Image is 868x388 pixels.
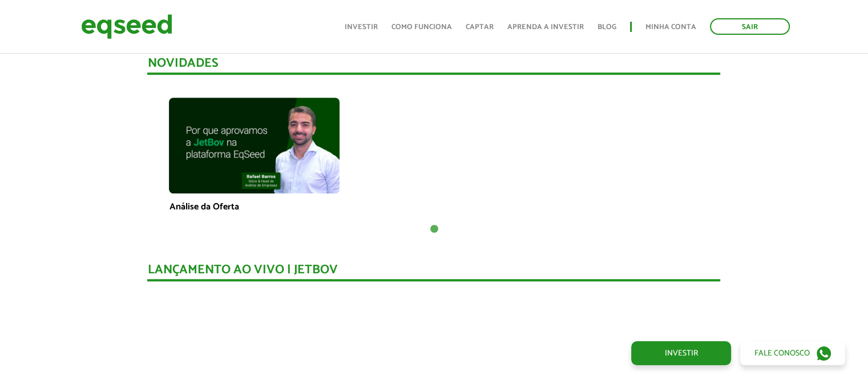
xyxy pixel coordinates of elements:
p: Análise da Oferta [169,201,340,212]
a: Como funciona [391,23,452,31]
a: Investir [631,341,731,365]
a: Blog [597,23,616,31]
a: Captar [466,23,494,31]
button: 1 of 1 [428,224,439,235]
a: Investir [345,23,378,31]
img: EqSeed [81,11,172,42]
a: Minha conta [645,23,696,31]
div: Lançamento ao vivo | JetBov [147,264,720,281]
a: Aprenda a investir [507,23,584,31]
div: Novidades [147,57,720,75]
a: Sair [710,18,790,35]
a: Fale conosco [740,341,845,365]
img: maxresdefault.jpg [169,98,340,193]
